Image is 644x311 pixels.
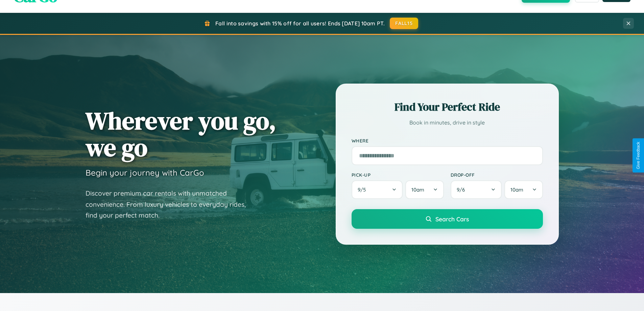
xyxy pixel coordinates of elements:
p: Discover premium car rentals with unmatched convenience. From luxury vehicles to everyday rides, ... [86,188,255,221]
label: Where [352,138,543,143]
p: Book in minutes, drive in style [352,118,543,128]
span: 9 / 5 [358,186,369,193]
span: Search Cars [435,215,469,223]
label: Drop-off [451,172,543,178]
button: 9/5 [352,180,403,199]
h1: Wherever you go, we go [86,107,276,161]
span: 10am [510,186,523,193]
span: 9 / 6 [457,186,468,193]
h2: Find Your Perfect Ride [352,99,543,114]
button: Search Cars [352,209,543,229]
label: Pick-up [352,172,444,178]
button: 10am [405,180,444,199]
span: Fall into savings with 15% off for all users! Ends [DATE] 10am PT. [215,20,385,27]
span: 10am [411,186,424,193]
button: FALL15 [390,18,418,29]
div: Give Feedback [636,142,641,169]
h3: Begin your journey with CarGo [86,168,204,178]
button: 9/6 [451,180,502,199]
button: 10am [504,180,543,199]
